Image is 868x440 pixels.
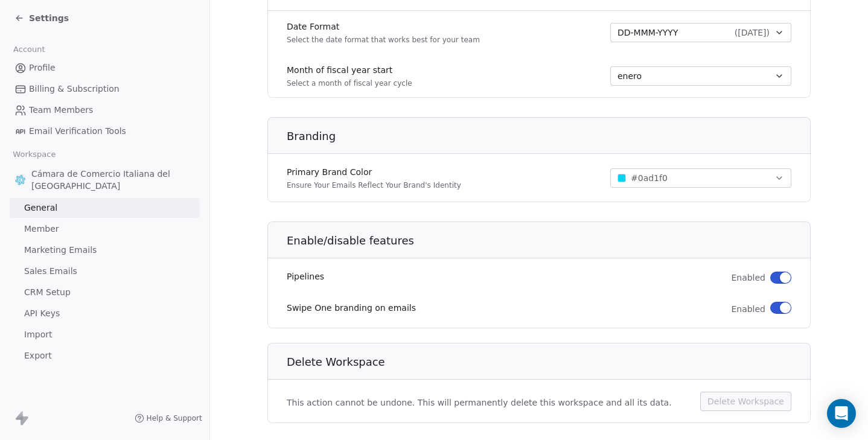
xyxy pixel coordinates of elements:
span: Marketing Emails [24,244,97,257]
span: Account [8,40,50,59]
span: DD-MMM-YYYY [617,27,678,39]
a: Sales Emails [10,261,200,281]
a: General [10,198,200,218]
a: CRM Setup [10,282,200,302]
span: Help & Support [147,413,202,423]
span: enero [617,70,642,82]
a: Marketing Emails [10,240,200,260]
a: Help & Support [135,413,202,423]
h1: Delete Workspace [287,355,811,369]
h1: Branding [287,129,811,144]
button: #0ad1f0 [610,168,791,188]
button: Delete Workspace [700,392,791,411]
span: General [24,202,57,214]
label: Month of fiscal year start [287,64,412,76]
label: Swipe One branding on emails [287,302,416,314]
p: Select the date format that works best for your team [287,35,480,45]
p: Select a month of fiscal year cycle [287,78,412,88]
a: Profile [10,58,200,78]
a: Settings [14,12,69,24]
a: Member [10,219,200,239]
span: Cámara de Comercio Italiana del [GEOGRAPHIC_DATA] [31,168,195,192]
span: Sales Emails [24,265,77,278]
span: Email Verification Tools [29,125,126,138]
span: Enabled [731,303,765,315]
span: CRM Setup [24,286,71,299]
a: Export [10,346,200,366]
a: API Keys [10,304,200,324]
span: Settings [29,12,69,24]
a: Billing & Subscription [10,79,200,99]
span: ( [DATE] ) [735,27,770,39]
span: Member [24,223,59,235]
span: API Keys [24,307,60,320]
img: WhatsApp%20Image%202021-08-27%20at%2009.37.39.png [14,174,27,186]
label: Pipelines [287,270,324,282]
label: Primary Brand Color [287,166,461,178]
div: Open Intercom Messenger [827,399,856,428]
span: Import [24,328,52,341]
span: This action cannot be undone. This will permanently delete this workspace and all its data. [287,397,672,409]
p: Ensure Your Emails Reflect Your Brand's Identity [287,180,461,190]
span: Team Members [29,104,93,116]
a: Import [10,325,200,345]
span: Profile [29,62,56,74]
span: Workspace [8,145,61,164]
span: Enabled [731,272,765,284]
span: #0ad1f0 [631,172,668,185]
a: Email Verification Tools [10,121,200,141]
h1: Enable/disable features [287,234,811,248]
span: Export [24,349,52,362]
span: Billing & Subscription [29,83,120,95]
label: Date Format [287,21,480,33]
a: Team Members [10,100,200,120]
